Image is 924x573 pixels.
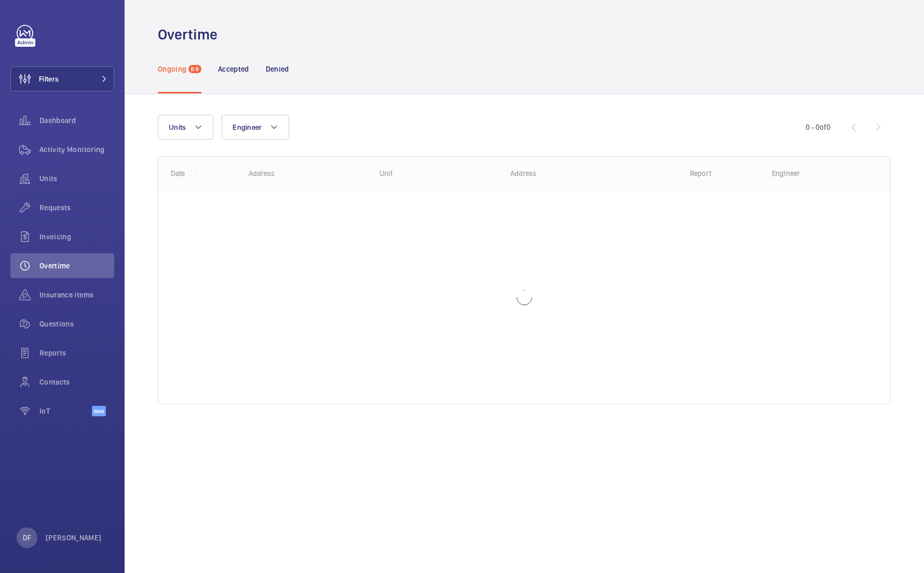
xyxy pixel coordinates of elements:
button: Units [158,115,213,140]
span: Units [39,173,114,184]
span: Overtime [39,261,114,271]
span: Requests [39,202,114,213]
p: Denied [266,64,289,74]
span: Dashboard [39,115,114,126]
span: Questions [39,319,114,329]
p: Ongoing [158,64,186,74]
h1: Overtime [158,25,224,44]
span: Beta [92,406,106,416]
span: Reports [39,348,114,358]
span: Invoicing [39,231,114,242]
button: Filters [10,66,114,91]
span: 89 [188,65,201,73]
span: Contacts [39,377,114,387]
span: IoT [39,406,92,416]
span: Engineer [233,123,262,131]
p: Accepted [218,64,249,74]
span: Filters [39,74,59,84]
button: Engineer [222,115,289,140]
span: 0 - 0 0 [806,124,831,131]
p: DF [23,533,31,543]
p: [PERSON_NAME] [46,533,102,543]
span: of [820,123,826,131]
span: Units [169,123,186,131]
span: Insurance items [39,290,114,300]
span: Activity Monitoring [39,144,114,155]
